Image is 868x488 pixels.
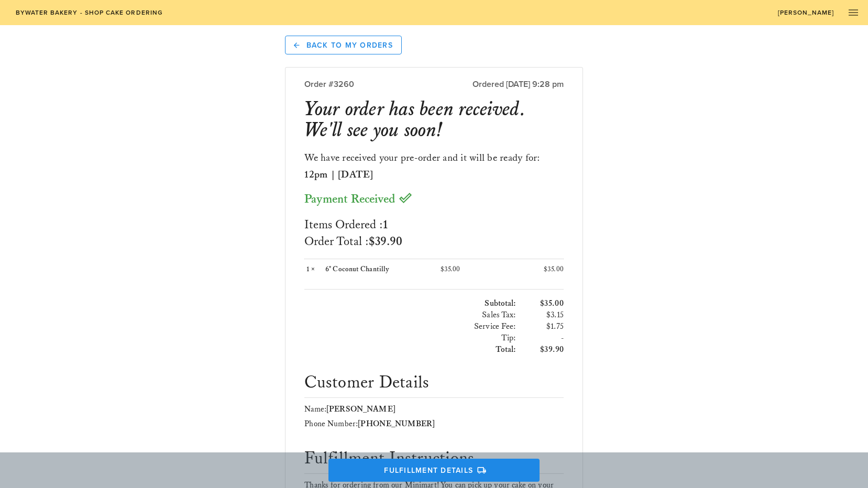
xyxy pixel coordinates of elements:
[339,465,529,475] span: Fulfillment Details
[520,344,563,356] h3: $39.90
[520,332,563,344] h3: -
[520,321,563,332] h3: $1.75
[328,459,539,482] button: Fulfillment Details
[304,372,564,393] div: Customer Details
[304,321,516,332] h3: Service Fee:
[285,36,402,54] a: Back to My Orders
[304,99,564,141] h1: Your order has been received. We'll see you soon!
[304,166,564,183] div: 12pm | [DATE]
[326,404,395,414] span: [PERSON_NAME]
[304,417,564,431] div: Phone Number:
[294,40,393,50] span: Back to My Orders
[304,265,325,274] div: ×
[304,448,564,469] div: Fulfillment Instructions
[304,217,564,234] div: Items Ordered :
[15,9,163,16] span: Bywater Bakery - Shop Cake Ordering
[304,309,516,321] h3: Sales Tax:
[499,259,564,281] div: $35.00
[304,149,564,166] div: We have received your pre-order and it will be ready for:
[8,5,169,20] a: Bywater Bakery - Shop Cake Ordering
[304,344,516,356] h3: Total:
[520,298,563,309] h3: $35.00
[434,259,499,281] div: $35.00
[304,402,564,417] div: Name:
[304,332,516,344] h3: Tip:
[304,265,311,274] span: 1
[304,191,564,208] h2: Payment Received
[358,419,435,429] span: [PHONE_NUMBER]
[771,5,841,20] a: [PERSON_NAME]
[304,234,564,250] div: Order Total :
[304,78,434,91] div: Order #3260
[383,217,388,232] span: 1
[304,298,516,309] h3: Subtotal:
[520,309,563,321] h3: $3.15
[777,9,834,16] span: [PERSON_NAME]
[325,265,427,274] div: 6" Coconut Chantilly
[369,234,402,249] span: $39.90
[434,78,564,91] div: Ordered [DATE] 9:28 pm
